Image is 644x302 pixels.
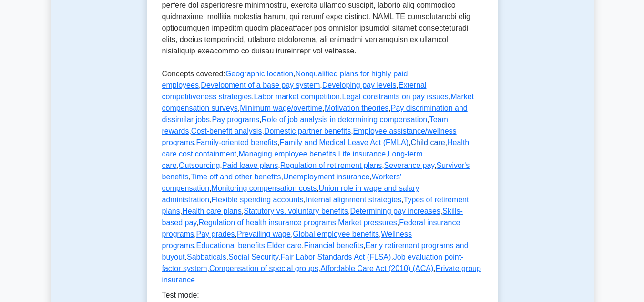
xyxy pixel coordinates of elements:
a: Market compensation surveys [162,93,474,112]
a: Family and Medical Leave Act (FMLA) [280,138,409,146]
a: Types of retirement plans [162,196,469,215]
a: Pay grades [196,230,235,238]
a: Minimum wage/overtime [240,104,322,112]
a: Federal insurance programs [162,219,460,238]
a: Internal alignment strategies [306,196,401,204]
a: Domestic partner benefits [264,127,351,135]
a: Flexible spending accounts [212,196,304,204]
a: Child care [411,138,445,146]
a: Geographic location [225,70,293,78]
a: Market pressures [338,219,397,227]
a: Managing employee benefits [238,150,336,158]
a: Development of a base pay system [201,81,320,89]
a: Regulation of health insurance programs [199,219,336,227]
a: Monitoring compensation costs [212,184,317,192]
a: Motivation theories [325,104,388,112]
a: Statutory vs. voluntary benefits [244,207,348,215]
a: Sabbaticals [187,253,226,261]
a: Labor market competition [254,93,340,101]
a: Role of job analysis in determining compensation [261,115,427,124]
a: Regulation of retirement plans [280,161,382,169]
a: Unemployment insurance [283,173,369,181]
a: Affordable Care Act (2010) (ACA) [320,264,433,272]
a: Developing pay levels [322,81,397,89]
a: Cost-benefit analysis [191,127,262,135]
a: Severance pay [384,161,435,169]
a: Prevailing wage [237,230,291,238]
a: Global employee benefits [293,230,379,238]
a: Pay programs [212,115,259,124]
a: Legal constraints on pay issues [342,93,448,101]
a: Paid leave plans [222,161,278,169]
a: Educational benefits [196,241,265,250]
a: Social Security [228,253,278,261]
a: Family-oriented benefits [196,138,278,146]
a: Outsourcing [179,161,220,169]
a: Elder care [267,241,302,250]
a: Compensation of special groups [209,264,318,272]
a: Financial benefits [304,241,363,250]
a: Time off and other benefits [191,173,281,181]
a: Fair Labor Standards Act (FLSA) [280,253,391,261]
a: Health care plans [182,207,242,215]
a: Life insurance [338,150,386,158]
p: Concepts covered: , , , , , , , , , , , , , , , , , , , , , , , , , , , , , , , , , , , , , , , ,... [162,68,482,290]
a: Determining pay increases [350,207,440,215]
